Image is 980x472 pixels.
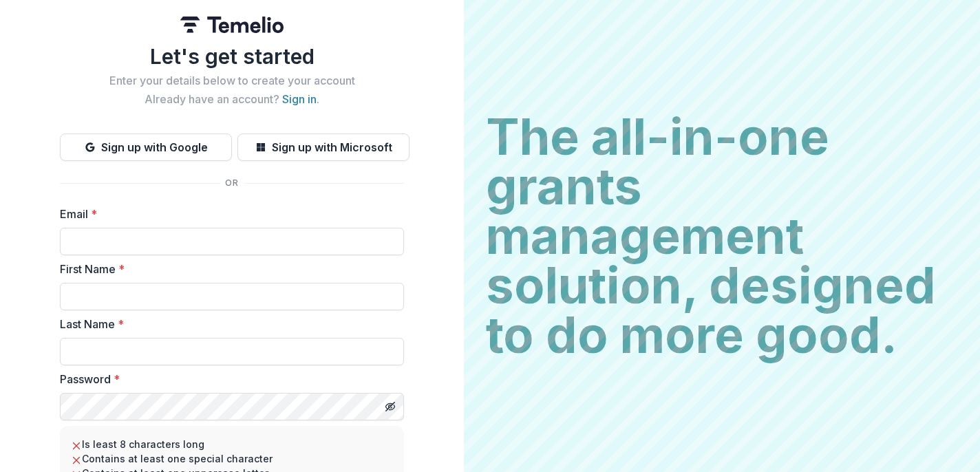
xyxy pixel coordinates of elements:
h1: Let's get started [60,44,404,69]
button: Sign up with Microsoft [237,133,409,161]
img: Temelio [180,17,284,33]
button: Toggle password visibility [379,396,401,418]
label: Email [60,206,396,222]
li: Is least 8 characters long [71,437,393,451]
label: Last Name [60,316,396,332]
label: First Name [60,261,396,277]
button: Sign up with Google [60,133,232,161]
li: Contains at least one special character [71,451,393,466]
h2: Enter your details below to create your account [60,74,404,87]
h2: Already have an account? . [60,93,404,106]
label: Password [60,371,396,387]
a: Sign in [282,92,317,106]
